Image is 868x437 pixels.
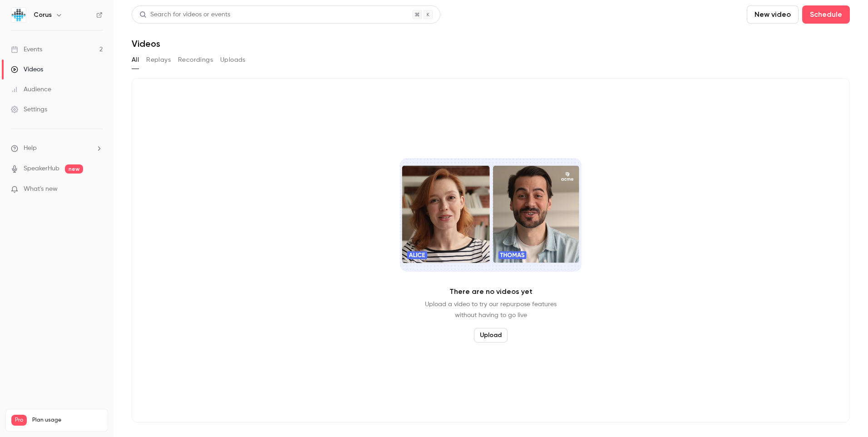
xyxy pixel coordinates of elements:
h1: Videos [132,38,160,49]
li: help-dropdown-opener [11,144,103,153]
span: new [65,164,83,174]
p: There are no videos yet [449,286,533,297]
div: Audience [11,85,51,94]
div: Settings [11,105,47,114]
div: Events [11,45,42,54]
p: Upload a video to try our repurpose features without having to go live [425,299,557,321]
img: Corus [11,8,26,22]
section: Videos [132,5,850,432]
span: Help [24,144,37,153]
button: Upload [474,328,508,343]
a: SpeakerHub [24,164,59,174]
button: Replays [146,53,171,67]
span: Pro [11,415,27,426]
span: Plan usage [32,417,102,424]
span: What's new [24,184,58,194]
h6: Corus [34,10,52,20]
button: All [132,53,139,67]
div: Videos [11,65,43,74]
button: New video [747,5,799,24]
button: Schedule [802,5,850,24]
div: Search for videos or events [139,10,230,20]
iframe: Noticeable Trigger [92,185,103,194]
button: Uploads [220,53,246,67]
button: Recordings [178,53,213,67]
